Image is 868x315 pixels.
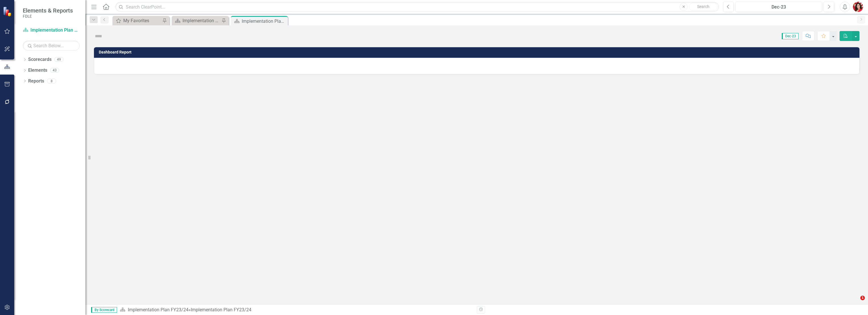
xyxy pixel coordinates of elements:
a: My Favorites [114,17,161,24]
button: Dec-23 [735,2,822,12]
a: Implementation Plan FY23/24 [23,27,80,34]
div: Dec-23 [737,4,820,11]
img: Caitlin Dawkins [853,2,863,12]
div: » [120,307,472,313]
h3: Dashboard Report [99,50,857,54]
input: Search ClearPoint... [115,2,719,12]
img: ClearPoint Strategy [3,6,13,16]
a: Elements [28,67,47,74]
img: Not Defined [94,32,103,41]
div: 49 [54,57,63,62]
button: Search [689,3,717,11]
div: Implementation Plan FY23/24 [191,307,251,312]
a: Implementation Plan FY23/24 [128,307,188,312]
a: Scorecards [28,56,52,63]
span: Dec-23 [782,33,799,39]
span: By Scorecard [91,307,117,313]
div: 43 [50,68,59,73]
div: Implementation Plan FY25/26 [182,17,220,24]
a: Reports [28,78,44,85]
iframe: Intercom live chat [849,296,862,309]
div: 8 [47,79,56,83]
span: Elements & Reports [23,7,73,14]
input: Search Below... [23,41,80,51]
div: My Favorites [123,17,161,24]
span: Search [697,4,709,9]
span: 1 [860,296,865,300]
a: Implementation Plan FY25/26 [173,17,220,24]
div: Implementation Plan FY23/24 [242,18,286,25]
small: FDLE [23,14,73,18]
